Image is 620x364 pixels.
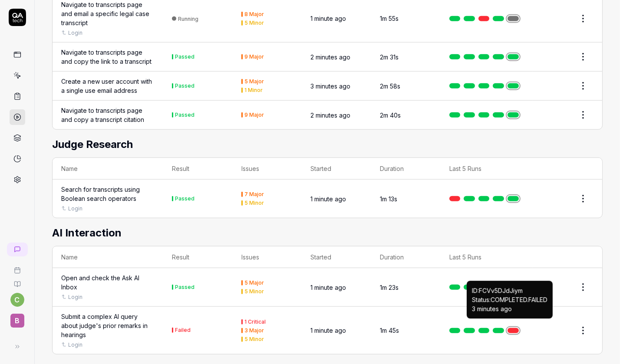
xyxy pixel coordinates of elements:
time: 2 minutes ago [310,53,350,61]
div: Passed [175,54,195,59]
th: Name [53,246,163,268]
time: 2m 40s [380,111,401,119]
div: 9 Major [244,54,264,59]
a: Navigate to transcripts page and copy the link to a transcript [61,48,155,66]
th: Started [302,246,371,268]
button: c [10,293,24,307]
a: New conversation [7,243,28,256]
th: Result [163,158,233,180]
h2: AI Interaction [52,225,603,241]
div: Passed [175,196,195,201]
a: Login [68,293,82,301]
th: Duration [371,246,441,268]
div: Passed [175,285,195,290]
p: ID: FCVv5DJdJiym Status: COMPLETED . FAILED [472,286,547,313]
time: 1 minute ago [310,195,346,203]
th: Issues [233,158,302,180]
time: 3 minutes ago [472,305,512,312]
div: 5 Minor [244,200,264,206]
div: 5 Minor [244,337,264,342]
time: 1m 45s [380,327,399,334]
a: Login [68,205,82,213]
time: 2m 58s [380,82,400,90]
a: Login [68,341,82,349]
a: Search for transcripts using Boolean search operators [61,185,155,203]
div: Running [178,16,198,22]
th: Issues [233,246,302,268]
a: Login [68,29,82,37]
time: 3 minutes ago [310,82,350,90]
div: 5 Major [244,79,264,84]
time: 1 minute ago [310,15,346,22]
a: Navigate to transcripts page and copy a transcript citation [61,106,155,124]
th: Name [53,158,163,180]
time: 2m 31s [380,53,399,61]
div: Failed [175,328,191,333]
a: Submit a complex AI query about judge's prior remarks in hearings [61,312,155,339]
time: 1m 13s [380,195,397,203]
div: 5 Minor [244,20,264,26]
time: 2 minutes ago [310,111,350,119]
div: 3 Major [244,328,264,333]
h2: Judge Research [52,137,603,152]
span: B [10,314,24,328]
div: 1 Critical [244,319,266,325]
th: Started [302,158,371,180]
div: 9 Major [244,112,264,118]
time: 1m 55s [380,15,399,22]
th: Duration [371,158,441,180]
a: Create a new user account with a single use email address [61,77,155,95]
time: 1 minute ago [310,327,346,334]
a: Open and check the Ask AI Inbox [61,273,155,292]
button: B [3,307,31,329]
a: Documentation [3,274,31,288]
div: 8 Major [244,12,264,17]
div: Passed [175,83,195,89]
div: 5 Minor [244,289,264,294]
th: Last 5 Runs [441,158,533,180]
a: Book a call with us [3,260,31,274]
th: Result [163,246,233,268]
div: 1 Minor [244,88,263,93]
div: Passed [175,112,195,118]
button: Failed [172,326,191,335]
div: 7 Major [244,192,264,197]
div: 5 Major [244,280,264,285]
time: 1m 23s [380,284,399,291]
th: Last 5 Runs [441,246,533,268]
time: 1 minute ago [310,284,346,291]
